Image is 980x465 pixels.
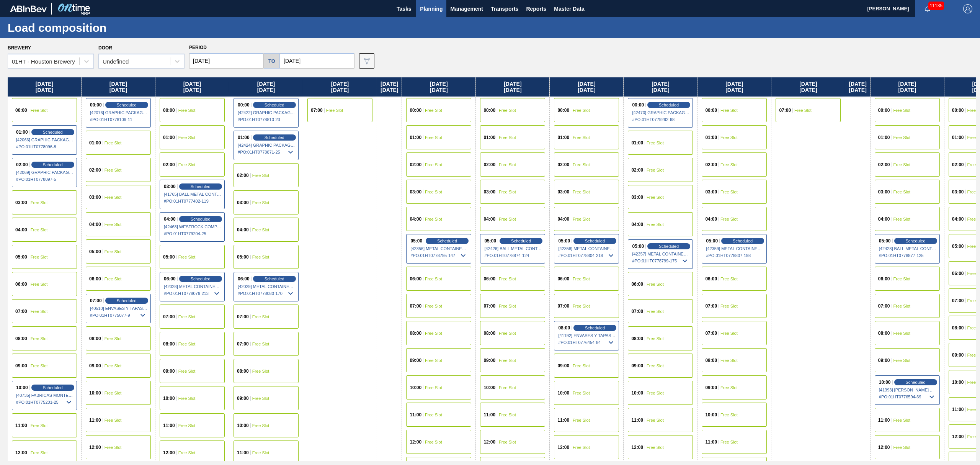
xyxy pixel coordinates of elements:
[483,190,495,194] span: 03:00
[280,53,354,69] input: mm/dd/yyyy
[573,162,590,167] span: Free Slot
[16,175,73,184] span: # PO : 01HT0778097-5
[425,217,442,221] span: Free Slot
[105,336,122,341] span: Free Slot
[720,190,738,194] span: Free Slot
[265,277,284,281] span: Scheduled
[893,358,911,363] span: Free Slot
[659,103,679,107] span: Scheduled
[705,190,717,194] span: 03:00
[268,58,275,64] h5: to
[164,229,221,238] span: # PO : 01HT0779204-25
[952,135,964,140] span: 01:00
[31,363,48,368] span: Free Slot
[15,282,27,287] span: 06:00
[89,249,101,254] span: 05:00
[89,363,101,368] span: 09:00
[631,309,643,314] span: 07:00
[395,4,412,13] span: Tasks
[499,162,516,167] span: Free Slot
[733,239,753,243] span: Scheduled
[16,142,73,151] span: # PO : 01HT0778096-8
[16,162,28,167] span: 02:00
[952,380,964,385] span: 10:00
[117,103,137,107] span: Scheduled
[15,255,27,259] span: 05:00
[720,217,738,221] span: Free Slot
[238,277,250,281] span: 06:00
[43,162,63,167] span: Scheduled
[906,239,926,243] span: Scheduled
[697,77,771,97] div: [DATE] [DATE]
[499,304,516,308] span: Free Slot
[362,56,371,65] img: icon-filter-gray
[483,162,495,167] span: 02:00
[647,336,664,341] span: Free Slot
[705,331,717,336] span: 07:00
[794,108,812,113] span: Free Slot
[252,342,269,346] span: Free Slot
[164,277,176,281] span: 06:00
[720,304,738,308] span: Free Slot
[237,369,249,373] span: 08:00
[557,217,569,221] span: 04:00
[483,135,495,140] span: 01:00
[893,135,911,140] span: Free Slot
[558,239,570,243] span: 05:00
[410,135,421,140] span: 01:00
[720,358,738,363] span: Free Slot
[557,277,569,281] span: 06:00
[705,217,717,221] span: 04:00
[98,45,112,51] label: Door
[16,138,73,142] span: [42066] GRAPHIC PACKAGING INTERNATIONA - 0008221069
[632,110,689,115] span: [42470] GRAPHIC PACKAGING INTERNATIONA - 0008221069
[31,336,48,341] span: Free Slot
[706,251,763,260] span: # PO : 01HT0778807-198
[952,244,964,249] span: 05:00
[178,369,196,373] span: Free Slot
[632,244,644,249] span: 05:00
[705,162,717,167] span: 02:00
[893,277,911,281] span: Free Slot
[15,108,27,113] span: 00:00
[706,246,763,251] span: [42359] METAL CONTAINER CORPORATION - 0008219743
[265,135,284,140] span: Scheduled
[163,108,175,113] span: 00:00
[573,135,590,140] span: Free Slot
[499,135,516,140] span: Free Slot
[16,170,73,175] span: [42069] GRAPHIC PACKAGING INTERNATIONA - 0008221069
[163,162,175,167] span: 02:00
[163,369,175,373] span: 09:00
[105,168,122,172] span: Free Slot
[410,217,421,221] span: 04:00
[893,217,911,221] span: Free Slot
[573,277,590,281] span: Free Slot
[238,143,295,147] span: [42424] GRAPHIC PACKAGING INTERNATIONA - 0008221069
[631,282,643,287] span: 06:00
[237,314,249,319] span: 07:00
[237,255,249,259] span: 05:00
[879,251,936,260] span: # PO : 01HT0778877-125
[164,192,221,196] span: [41765] BALL METAL CONTAINER GROUP - 0008342641
[647,309,664,314] span: Free Slot
[238,110,295,115] span: [42422] GRAPHIC PACKAGING INTERNATIONA - 0008221069
[558,251,616,260] span: # PO : 01HT0778804-218
[238,135,250,140] span: 01:00
[879,246,936,251] span: [42428] BALL METAL CONTAINER GROUP - 0008342641
[31,282,48,287] span: Free Slot
[105,249,122,254] span: Free Slot
[893,190,911,194] span: Free Slot
[229,77,303,97] div: [DATE] [DATE]
[952,353,964,357] span: 09:00
[573,190,590,194] span: Free Slot
[526,4,546,13] span: Reports
[103,58,129,65] div: Undefined
[632,252,689,256] span: [42357] METAL CONTAINER CORPORATION - 0008219743
[410,304,421,308] span: 07:00
[237,342,249,346] span: 07:00
[878,108,890,113] span: 00:00
[511,239,531,243] span: Scheduled
[191,184,211,189] span: Scheduled
[359,53,374,69] button: icon-filter-gray
[483,304,495,308] span: 07:00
